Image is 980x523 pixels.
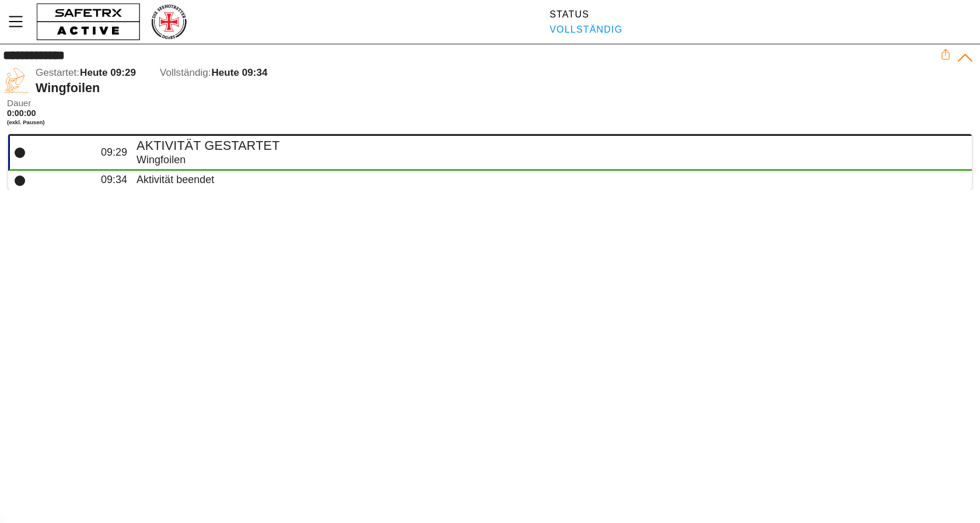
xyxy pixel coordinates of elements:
div: Wingfoilen [136,153,963,167]
h4: Aktivität gestartet [136,138,963,153]
span: (exkl. Pausen) [7,119,82,126]
img: RescueLogo.png [150,3,187,41]
span: Dauer [7,99,82,108]
div: Aktivität beendet [136,173,963,187]
span: Heute 09:34 [211,67,267,78]
span: Gestartet: [36,67,79,78]
div: Wingfoilen [36,80,940,96]
div: Vollständig [549,24,622,35]
img: WINGFOILING.svg [3,67,30,94]
div: Status [549,9,622,20]
span: Vollständig: [160,67,211,78]
span: 0:00:00 [7,108,36,118]
span: 09:34 [101,174,127,185]
span: Heute 09:29 [80,67,136,78]
span: 09:29 [101,146,127,158]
